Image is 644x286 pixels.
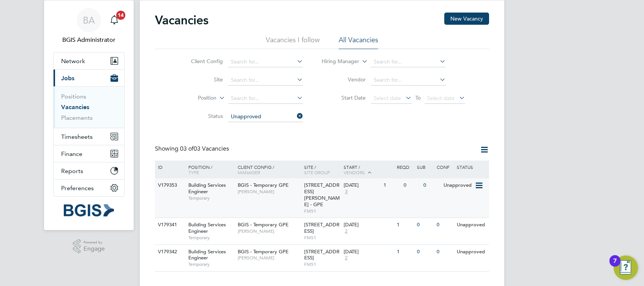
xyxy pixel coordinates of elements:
label: Status [179,113,223,119]
span: BGIS Administrator [53,35,125,44]
input: Search for... [371,57,446,67]
div: [DATE] [344,182,380,189]
div: Unapproved [442,178,475,192]
a: 14 [107,8,122,32]
div: Conf [435,160,455,173]
div: Jobs [54,86,124,128]
span: 03 of [180,145,194,153]
span: Temporary [188,195,234,201]
span: 03 Vacancies [180,145,229,153]
button: Reports [54,162,124,179]
div: 0 [435,218,455,232]
button: Open Resource Center, 7 new notifications [614,256,638,280]
span: BA [83,15,95,25]
span: [STREET_ADDRESS][PERSON_NAME] - GPE [304,182,340,208]
h2: Vacancies [155,13,208,28]
span: [STREET_ADDRESS] [304,221,339,234]
a: Go to home page [53,204,125,216]
label: Position [173,94,216,102]
div: 1 [395,245,415,259]
input: Search for... [228,57,303,67]
div: Site / [302,160,342,179]
div: 1 [395,218,415,232]
span: FMS1 [304,208,340,214]
span: [PERSON_NAME] [238,228,300,234]
span: Timesheets [61,133,93,140]
input: Search for... [371,75,446,86]
label: Site [179,76,223,83]
div: 0 [435,245,455,259]
input: Search for... [228,75,303,86]
label: Hiring Manager [316,58,359,65]
span: Manager [238,169,260,175]
a: BABGIS Administrator [53,8,125,44]
span: 14 [116,11,125,20]
span: Jobs [61,75,74,82]
span: BGIS - Temporary GPE [238,248,289,255]
span: Engage [84,246,105,252]
div: V179341 [156,218,183,232]
div: [DATE] [344,222,393,228]
a: Positions [61,93,86,100]
span: Building Services Engineer [188,221,226,234]
div: 0 [415,218,435,232]
div: 0 [402,178,421,192]
label: Vendor [322,76,366,83]
li: All Vacancies [339,35,378,49]
button: Timesheets [54,128,124,145]
span: BGIS - Temporary GPE [238,182,289,188]
nav: Main navigation [44,0,134,230]
span: To [413,93,423,103]
div: Start / [342,160,395,180]
span: Building Services Engineer [188,182,226,195]
div: 0 [421,178,441,192]
span: Temporary [188,235,234,241]
div: Unapproved [455,218,488,232]
div: Showing [155,145,230,153]
div: Position / [183,160,236,179]
span: Vendors [344,169,365,175]
span: Reports [61,167,83,175]
button: Jobs [54,70,124,86]
div: Status [455,160,488,173]
button: New Vacancy [444,13,489,25]
span: [STREET_ADDRESS] [304,248,339,261]
span: Network [61,57,85,65]
span: Select date [374,95,401,102]
span: [PERSON_NAME] [238,189,300,195]
div: ID [156,160,183,173]
button: Preferences [54,180,124,196]
span: Site Group [304,169,330,175]
span: Preferences [61,184,94,192]
span: Type [188,169,199,175]
div: V179353 [156,178,183,192]
span: Finance [61,150,82,157]
span: Temporary [188,261,234,267]
button: Finance [54,145,124,162]
div: [DATE] [344,249,393,255]
a: Vacancies [61,103,89,111]
span: FMS1 [304,261,340,267]
input: Search for... [228,93,303,104]
div: 1 [382,178,401,192]
img: bgis-logo-retina.png [64,204,114,216]
span: Select date [427,95,455,102]
div: 7 [613,261,617,271]
li: Vacancies I follow [266,35,320,49]
span: FMS1 [304,235,340,241]
div: Unapproved [455,245,488,259]
label: Client Config [179,58,223,65]
div: V179342 [156,245,183,259]
span: 2 [344,228,349,235]
label: Start Date [322,94,366,101]
a: Placements [61,114,93,121]
span: [PERSON_NAME] [238,255,300,261]
a: Powered byEngage [73,239,105,254]
div: 0 [415,245,435,259]
input: Select one [228,111,303,122]
span: Building Services Engineer [188,248,226,261]
div: Sub [415,160,435,173]
span: Powered by [84,239,105,246]
span: 2 [344,255,349,261]
div: Reqd [395,160,415,173]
